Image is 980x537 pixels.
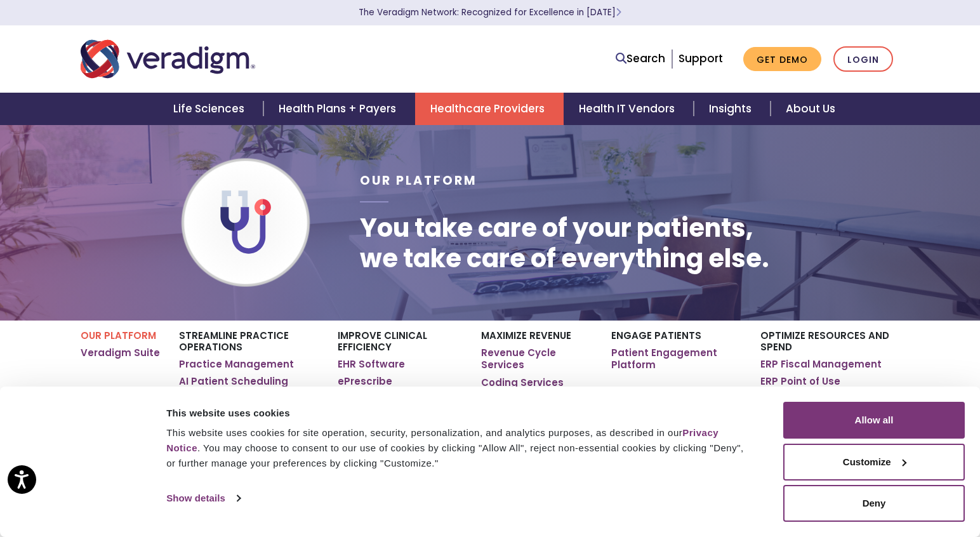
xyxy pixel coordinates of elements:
h1: You take care of your patients, we take care of everything else. [360,213,769,274]
div: This website uses cookies [166,406,755,421]
a: Revenue Cycle Services [481,347,592,371]
iframe: Drift Chat Widget [736,446,965,522]
a: Patient Engagement Platform [611,347,741,371]
a: ePrescribe [338,375,392,388]
a: AI Patient Scheduling [179,375,288,388]
a: Insights [694,93,771,125]
a: Support [679,51,723,66]
button: Allow all [783,402,965,439]
a: ERP Point of Use [760,375,840,388]
div: This website uses cookies for site operation, security, personalization, and analytics purposes, ... [166,425,755,471]
span: Learn More [616,6,621,18]
a: Life Sciences [158,93,263,125]
a: Coding Services [481,376,564,389]
a: Health IT Vendors [564,93,694,125]
button: Customize [783,444,965,481]
a: Veradigm Suite [81,347,160,359]
span: Our Platform [360,172,477,189]
a: Health Plans + Payers [263,93,415,125]
a: The Veradigm Network: Recognized for Excellence in [DATE]Learn More [359,6,621,18]
a: Healthcare Providers [415,93,564,125]
a: ERP Fiscal Management [760,358,882,371]
a: Practice Management [179,358,294,371]
a: Get Demo [743,47,821,72]
a: Login [833,46,893,72]
a: Search [616,50,665,67]
a: Show details [166,489,240,508]
a: About Us [771,93,851,125]
img: Veradigm logo [81,38,255,80]
a: EHR Software [338,358,405,371]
